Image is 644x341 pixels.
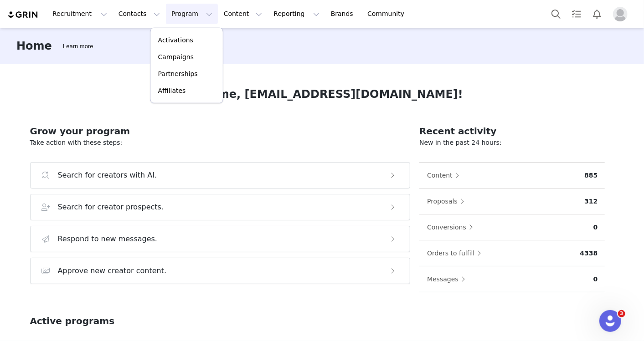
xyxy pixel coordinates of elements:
[30,226,411,252] button: Respond to new messages.
[166,4,218,24] button: Program
[58,170,157,181] h3: Search for creators with AI.
[618,310,625,317] span: 3
[593,223,598,232] p: 0
[158,86,186,96] p: Affiliates
[58,265,167,276] h3: Approve new creator content.
[584,171,598,180] p: 885
[268,4,325,24] button: Reporting
[587,4,607,24] button: Notifications
[30,194,411,220] button: Search for creator prospects.
[325,4,361,24] a: Brands
[7,10,39,19] img: grin logo
[427,220,478,234] button: Conversions
[30,314,115,328] h2: Active programs
[613,7,628,21] img: placeholder-profile.jpg
[158,36,193,45] p: Activations
[427,168,464,183] button: Content
[30,162,411,188] button: Search for creators with AI.
[567,4,587,24] a: Tasks
[158,69,198,79] p: Partnerships
[47,4,113,24] button: Recruitment
[218,4,268,24] button: Content
[58,202,164,213] h3: Search for creator prospects.
[362,4,414,24] a: Community
[16,38,52,54] h3: Home
[419,124,605,138] h2: Recent activity
[158,52,194,62] p: Campaigns
[427,246,486,260] button: Orders to fulfill
[419,138,605,148] p: New in the past 24 hours:
[181,86,463,102] h1: Welcome, [EMAIL_ADDRESS][DOMAIN_NAME]!
[599,310,621,332] iframe: Intercom live chat
[427,194,469,209] button: Proposals
[608,7,637,21] button: Profile
[30,258,411,284] button: Approve new creator content.
[113,4,165,24] button: Contacts
[30,124,411,138] h2: Grow your program
[61,42,95,51] div: Tooltip anchor
[580,249,598,258] p: 4338
[58,234,158,244] h3: Respond to new messages.
[546,4,566,24] button: Search
[30,138,411,148] p: Take action with these steps:
[427,272,470,286] button: Messages
[593,275,598,284] p: 0
[584,197,598,206] p: 312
